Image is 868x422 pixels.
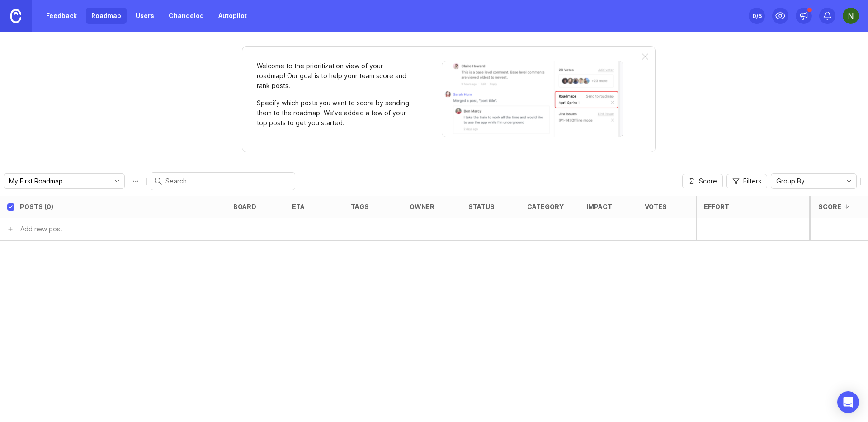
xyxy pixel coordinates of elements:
[527,203,564,210] div: category
[10,9,21,23] img: Canny Home
[9,176,109,186] input: My First Roadmap
[843,8,859,24] img: Netanel Nehemya
[771,173,857,189] div: toggle menu
[130,8,160,24] a: Users
[20,203,53,210] div: Posts (0)
[726,174,767,188] button: Filters
[842,178,856,185] svg: toggle icon
[165,176,291,186] input: Search...
[645,203,667,210] div: Votes
[704,203,729,210] div: Effort
[442,61,623,137] img: When viewing a post, you can send it to a roadmap
[20,224,62,234] div: Add new post
[743,177,761,186] span: Filters
[410,203,434,210] div: owner
[292,203,305,210] div: eta
[752,9,762,22] div: 0 /5
[776,176,805,186] span: Group By
[351,203,369,210] div: tags
[818,203,841,210] div: Score
[213,8,252,24] a: Autopilot
[837,391,859,413] div: Open Intercom Messenger
[233,203,256,210] div: board
[128,174,143,188] button: Roadmap options
[163,8,209,24] a: Changelog
[4,173,125,189] div: toggle menu
[586,203,612,210] div: Impact
[699,177,717,186] span: Score
[257,61,410,91] p: Welcome to the prioritization view of your roadmap! Our goal is to help your team score and rank ...
[257,98,410,128] p: Specify which posts you want to score by sending them to the roadmap. We’ve added a few of your t...
[468,203,495,210] div: status
[86,8,127,24] a: Roadmap
[110,178,124,185] svg: toggle icon
[682,174,723,188] button: Score
[749,8,765,24] button: 0/5
[41,8,82,24] a: Feedback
